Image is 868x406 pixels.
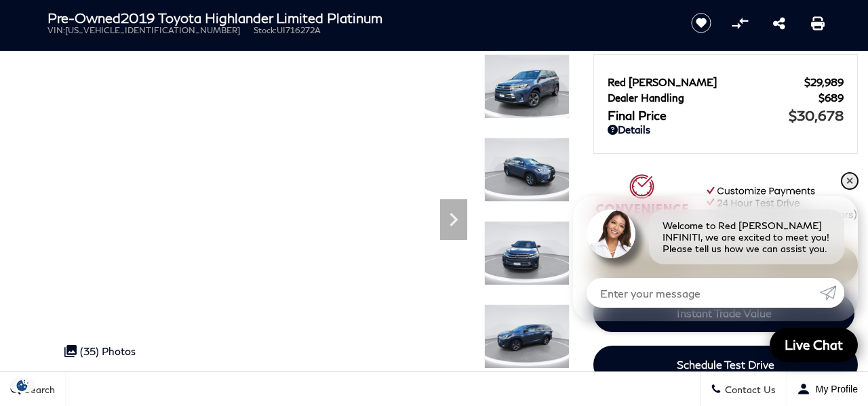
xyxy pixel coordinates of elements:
span: $30,678 [789,107,844,123]
span: UI716272A [277,25,321,35]
a: Print this Pre-Owned 2019 Toyota Highlander Limited Platinum [811,15,825,31]
section: Click to Open Cookie Consent Modal [7,378,38,392]
span: Final Price [608,108,789,123]
div: Welcome to Red [PERSON_NAME] INFINITI, we are excited to meet you! Please tell us how we can assi... [649,209,844,264]
button: Open user profile menu [787,372,868,406]
input: Enter your message [587,278,820,308]
a: Schedule Test Drive [593,346,858,384]
a: Share this Pre-Owned 2019 Toyota Highlander Limited Platinum [773,15,785,31]
span: Schedule Test Drive [677,358,774,371]
img: Agent profile photo [587,209,635,258]
span: My Profile [810,384,858,394]
a: Submit [820,278,844,308]
span: Search [21,384,55,395]
button: Compare Vehicle [730,13,750,33]
span: Stock: [254,25,277,35]
a: Details [608,123,844,136]
span: $689 [818,92,844,104]
a: Red [PERSON_NAME] $29,989 [608,76,844,88]
div: Next [440,199,467,240]
span: Red [PERSON_NAME] [608,76,804,88]
button: Save vehicle [686,12,716,34]
span: Dealer Handling [608,92,818,104]
a: Live Chat [770,328,858,362]
span: Live Chat [778,336,850,353]
a: Dealer Handling $689 [608,92,844,104]
img: Used 2019 Shoreline Blue Pearl Toyota Limited Platinum image 3 [484,221,570,285]
img: Opt-Out Icon [7,378,38,392]
span: VIN: [47,25,65,35]
strong: Pre-Owned [47,9,121,26]
span: [US_VEHICLE_IDENTIFICATION_NUMBER] [65,25,240,35]
div: (35) Photos [58,338,142,364]
img: Used 2019 Shoreline Blue Pearl Toyota Limited Platinum image 2 [484,138,570,202]
a: Final Price $30,678 [608,107,844,123]
span: Contact Us [722,384,776,395]
h1: 2019 Toyota Highlander Limited Platinum [47,10,668,25]
img: Used 2019 Shoreline Blue Pearl Toyota Limited Platinum image 1 [484,54,570,119]
img: Used 2019 Shoreline Blue Pearl Toyota Limited Platinum image 4 [484,304,570,369]
span: $29,989 [804,76,844,88]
